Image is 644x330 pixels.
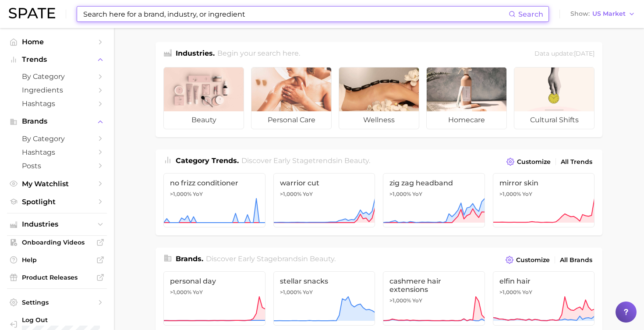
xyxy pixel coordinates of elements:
div: Data update: [DATE] [534,48,594,60]
span: Log Out [22,316,100,324]
a: warrior cut>1,000% YoY [273,173,375,227]
img: SPATE [9,8,55,18]
a: Hashtags [7,145,107,159]
a: Settings [7,296,107,309]
span: beauty [344,156,369,165]
span: no frizz conditioner [170,179,259,187]
span: >1,000% [389,297,411,304]
span: Industries [22,220,92,228]
span: YoY [193,191,203,198]
span: beauty [310,255,334,263]
a: Help [7,253,107,266]
span: All Brands [560,256,592,264]
a: Spotlight [7,195,107,209]
a: zig zag headband>1,000% YoY [383,173,485,227]
span: Home [22,38,92,46]
span: Customize [517,158,551,166]
a: Posts [7,159,107,173]
span: >1,000% [170,191,191,197]
span: My Watchlist [22,180,92,188]
span: Trends [22,56,92,64]
span: Brands . [176,255,203,263]
a: personal care [251,67,332,129]
a: Ingredients [7,83,107,97]
span: YoY [412,297,422,304]
span: YoY [412,191,422,198]
span: YoY [303,191,313,198]
a: All Trends [559,156,594,168]
a: Home [7,35,107,49]
a: mirror skin>1,000% YoY [493,173,595,227]
span: All Trends [561,158,592,166]
a: by Category [7,70,107,83]
a: Onboarding Videos [7,236,107,249]
input: Search here for a brand, industry, or ingredient [82,7,509,21]
span: Onboarding Videos [22,238,92,246]
span: >1,000% [389,191,411,197]
a: cultural shifts [514,67,594,129]
span: Settings [22,298,92,306]
span: by Category [22,135,92,143]
button: Customize [504,156,553,168]
a: My Watchlist [7,177,107,191]
span: Category Trends . [176,156,239,165]
span: mirror skin [499,179,588,187]
span: personal day [170,277,259,285]
button: Trends [7,53,107,66]
a: All Brands [558,254,594,266]
span: zig zag headband [389,179,478,187]
span: Spotlight [22,198,92,206]
span: Hashtags [22,148,92,156]
span: beauty [164,111,244,129]
span: YoY [303,289,313,296]
span: Help [22,256,92,264]
span: homecare [427,111,506,129]
span: Customize [516,256,550,264]
span: Product Releases [22,273,92,281]
span: stellar snacks [280,277,369,285]
button: Brands [7,115,107,128]
a: elfin hair>1,000% YoY [493,271,595,326]
span: Ingredients [22,86,92,94]
a: stellar snacks>1,000% YoY [273,271,375,326]
span: YoY [522,191,532,198]
a: wellness [339,67,419,129]
span: >1,000% [170,289,191,295]
span: by Category [22,72,92,81]
a: beauty [163,67,244,129]
span: >1,000% [499,289,521,295]
span: Hashtags [22,99,92,108]
h2: Begin your search here. [217,48,300,60]
button: Customize [503,254,552,266]
a: Product Releases [7,271,107,284]
span: wellness [339,111,419,129]
span: elfin hair [499,277,588,285]
span: >1,000% [499,191,521,197]
button: ShowUS Market [568,8,637,20]
span: warrior cut [280,179,369,187]
a: no frizz conditioner>1,000% YoY [163,173,265,227]
a: by Category [7,132,107,145]
span: >1,000% [280,289,301,295]
span: Search [518,10,543,18]
span: Show [570,11,590,16]
span: Discover Early Stage trends in . [241,156,370,165]
span: Discover Early Stage brands in . [206,255,336,263]
span: YoY [522,289,532,296]
span: Brands [22,117,92,125]
span: cultural shifts [514,111,594,129]
span: personal care [251,111,331,129]
a: cashmere hair extensions>1,000% YoY [383,271,485,326]
span: cashmere hair extensions [389,277,478,294]
button: Industries [7,218,107,231]
a: Hashtags [7,97,107,110]
span: >1,000% [280,191,301,197]
a: personal day>1,000% YoY [163,271,265,326]
a: homecare [426,67,507,129]
h1: Industries. [176,48,215,60]
span: Posts [22,162,92,170]
span: US Market [592,11,626,16]
span: YoY [193,289,203,296]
